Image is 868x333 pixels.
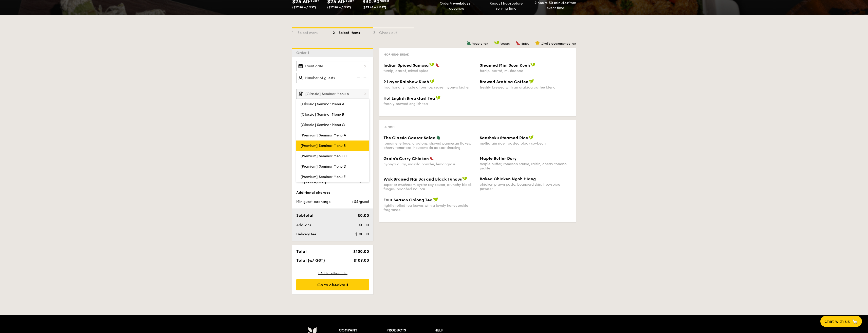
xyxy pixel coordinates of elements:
[435,63,440,67] img: icon-spicy.37a8142b.svg
[359,223,369,227] span: $0.00
[480,141,572,146] div: multigrain rice, roasted black soybean
[355,232,369,236] span: $100.00
[296,232,316,236] span: Delivery fee
[292,6,316,9] span: ($27.90 w/ GST)
[480,79,528,84] span: Brewed Arabica Coffee
[516,41,520,45] img: icon-spicy.37a8142b.svg
[480,63,530,68] span: Steamed Mini Soon Kueh
[296,258,325,263] span: Total (w/ GST)
[383,162,476,166] div: nyonya curry, masala powder, lemongrass
[529,79,534,84] img: icon-vegan.f8ff3823.svg
[354,258,369,263] span: $109.00
[300,154,347,158] span: [Premium] Seminar Menu C
[362,6,386,9] span: ($33.68 w/ GST)
[352,200,369,204] span: +$4/guest
[300,164,346,169] span: [Premium] Seminar Menu D
[480,162,572,170] div: maple butter, romesco sauce, raisin, cherry tomato pickle
[292,28,333,36] div: 1 - Select menu
[483,1,529,11] div: Ready before serving time
[433,197,438,202] img: icon-vegan.f8ff3823.svg
[500,42,510,45] span: Vegan
[296,223,311,227] span: Add-ons
[353,249,369,254] span: $100.00
[296,200,330,204] span: Min guest surcharge
[383,63,429,68] span: Indian Spiced Samosa
[383,177,462,182] span: Wok Braised Nai Bai and Black Fungus
[450,1,470,6] strong: 4 weekdays
[480,69,572,73] div: turnip, carrot, mushrooms
[300,144,346,148] span: [Premium] Seminar Menu B
[535,41,540,45] img: icon-chef-hat.a58ddaea.svg
[529,135,534,140] img: icon-vegan.f8ff3823.svg
[296,279,369,290] div: Go to checkout
[383,203,476,212] div: tightly rolled tea leaves with a lovely honeysuckle fragrance
[480,177,536,181] span: Baked Chicken Ngoh Hiang
[296,190,369,195] div: Additional charges
[296,61,369,71] input: Event date
[434,1,479,11] div: Order in advance
[467,41,471,45] img: icon-vegetarian.fe4039eb.svg
[383,156,429,161] span: Grain's Curry Chicken
[383,198,433,202] span: Four Season Oolong Tea
[541,42,576,45] span: Chef's recommendation
[300,123,345,127] span: [Classic] Seminar Menu C
[430,79,435,84] img: icon-vegan.f8ff3823.svg
[300,112,344,117] span: [Classic] Seminar Menu B
[302,181,326,184] span: ($33.68 w/ GST)
[534,1,568,5] strong: 2 hours 30 minutes
[296,213,313,218] span: Subtotal
[354,73,362,83] img: icon-reduce.1d2dbef1.svg
[383,85,476,90] div: traditionally made at our top secret nyonya kichen
[820,316,862,327] button: Chat with us🦙
[358,213,369,218] span: $0.00
[480,182,572,191] div: chicken prawn paste, beancurd skin, five-spice powder
[533,1,578,11] div: from event time
[300,175,346,179] span: [Premium] Seminar Menu E
[383,69,476,73] div: turnip, carrot, mixed spice
[472,42,488,45] span: Vegetarian
[296,51,311,55] span: Order 1
[852,319,858,324] span: 🦙
[373,28,414,36] div: 3 - Check out
[480,85,572,90] div: freshly brewed with an arabica coffee blend
[429,156,434,161] img: icon-spicy.37a8142b.svg
[383,183,476,191] div: superior mushroom oyster soy sauce, crunchy black fungus, poached nai bai
[462,177,467,181] img: icon-vegan.f8ff3823.svg
[383,79,429,84] span: 9 Layer Rainbow Kueh
[480,135,528,140] span: Sanshoku Steamed Rice
[362,73,369,83] img: icon-add.58712e84.svg
[480,156,517,161] span: Maple Butter Dory
[296,271,369,275] div: + Add another order
[361,89,369,99] img: icon-chevron-right.3c0dfbd6.svg
[521,42,529,45] span: Spicy
[436,135,441,140] img: icon-vegetarian.fe4039eb.svg
[327,6,351,9] span: ($27.90 w/ GST)
[383,53,409,56] span: Morning break
[300,102,344,106] span: [Classic] Seminar Menu A
[501,1,511,6] strong: 1 hour
[383,141,476,150] div: romaine lettuce, croutons, shaved parmesan flakes, cherry tomatoes, housemade caesar dressing
[296,73,369,83] input: Number of guests
[296,249,307,254] span: Total
[494,41,499,45] img: icon-vegan.f8ff3823.svg
[383,135,436,140] span: The Classic Caesar Salad
[300,133,346,137] span: [Premium] Seminar Menu A
[383,102,476,106] div: freshly brewed english tea
[429,63,434,67] img: icon-vegan.f8ff3823.svg
[530,63,535,67] img: icon-vegan.f8ff3823.svg
[824,319,850,324] span: Chat with us
[333,28,373,36] div: 2 - Select items
[383,125,395,129] span: Lunch
[436,96,441,100] img: icon-vegan.f8ff3823.svg
[383,96,435,101] span: Hot English Breakfast Tea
